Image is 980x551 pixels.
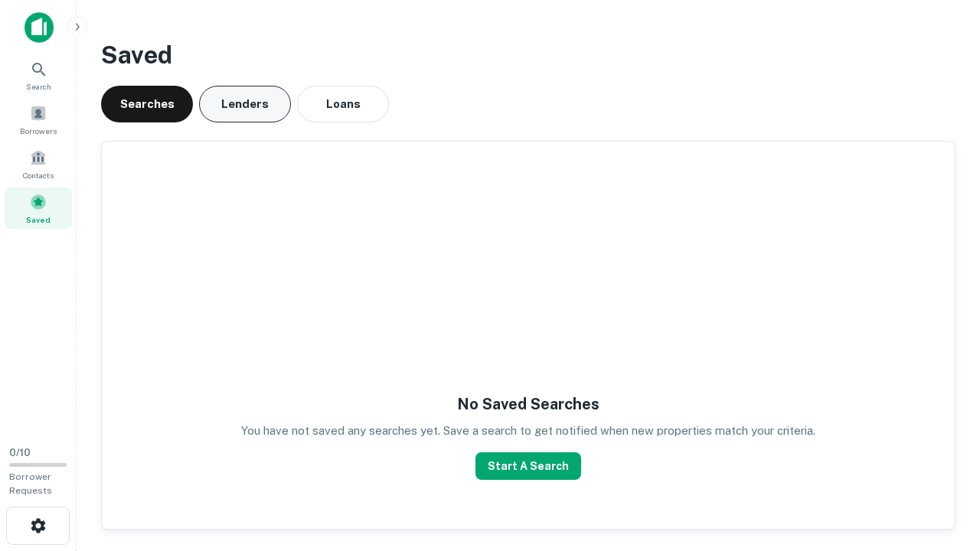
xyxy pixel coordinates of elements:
[101,37,955,73] h3: Saved
[24,12,54,43] img: capitalize-icon.png
[9,447,31,458] span: 0 / 10
[297,86,389,122] button: Loans
[20,125,57,137] span: Borrowers
[199,86,291,122] button: Lenders
[26,214,51,226] span: Saved
[5,143,72,184] a: Contacts
[457,393,599,416] h5: No Saved Searches
[903,429,980,502] iframe: Chat Widget
[23,169,54,181] span: Contacts
[241,422,815,440] p: You have not saved any searches yet. Save a search to get notified when new properties match your...
[5,99,72,140] a: Borrowers
[101,86,193,122] button: Searches
[5,54,72,96] a: Search
[5,187,72,229] a: Saved
[475,452,581,480] button: Start A Search
[26,80,51,93] span: Search
[9,471,52,496] span: Borrower Requests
